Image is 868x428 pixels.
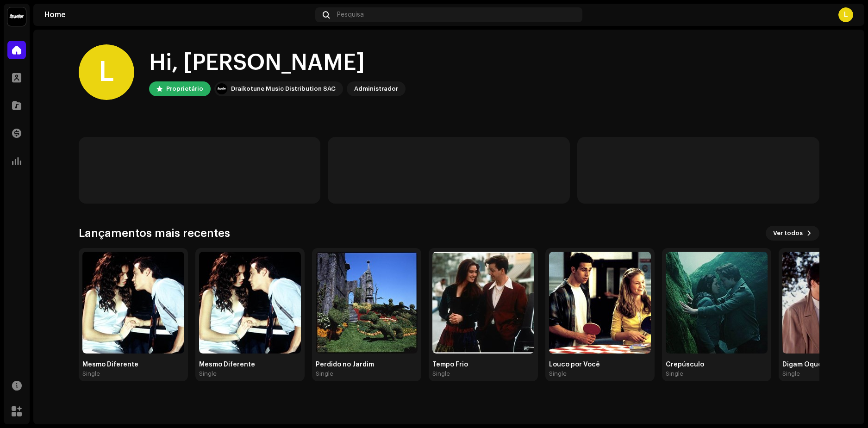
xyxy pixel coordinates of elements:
h3: Lançamentos mais recentes [79,226,230,241]
img: 56652a7a-bdde-4253-9f84-9f4badb70559 [199,252,301,354]
img: 040983ad-e33d-4fae-a85d-cd39e2490ec7 [549,252,651,354]
div: Perdido no Jardim [316,361,418,368]
div: Administrador [354,83,398,94]
div: Louco por Você [549,361,651,368]
div: Single [82,370,100,378]
span: Pesquisa [337,11,364,19]
div: L [79,44,134,100]
img: 640e1c94-d189-420e-bcae-f21f68d2fd99 [666,252,768,354]
div: Single [549,370,567,378]
button: Ver todos [766,226,819,241]
div: Single [666,370,683,378]
div: L [838,7,853,22]
div: Home [44,11,312,19]
div: Crepúsculo [666,361,768,368]
img: 9515087c-e440-4561-94a5-d816916cbc14 [432,252,534,354]
div: Draikotune Music Distribution SAC [231,83,336,94]
div: Mesmo Diferente [199,361,301,368]
div: Mesmo Diferente [82,361,184,368]
div: Single [782,370,800,378]
div: Tempo Frio [432,361,534,368]
div: Single [199,370,217,378]
div: Proprietário [166,83,203,94]
div: Single [316,370,333,378]
img: b05d42a4-314b-4550-9277-ec8b619db176 [316,252,418,354]
img: 69182ac2-14f8-4546-ad57-8c7186007bd1 [82,252,184,354]
div: Hi, [PERSON_NAME] [149,48,406,78]
div: Single [432,370,450,378]
img: 10370c6a-d0e2-4592-b8a2-38f444b0ca44 [7,7,26,26]
span: Ver todos [773,224,803,242]
img: 10370c6a-d0e2-4592-b8a2-38f444b0ca44 [216,83,227,94]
